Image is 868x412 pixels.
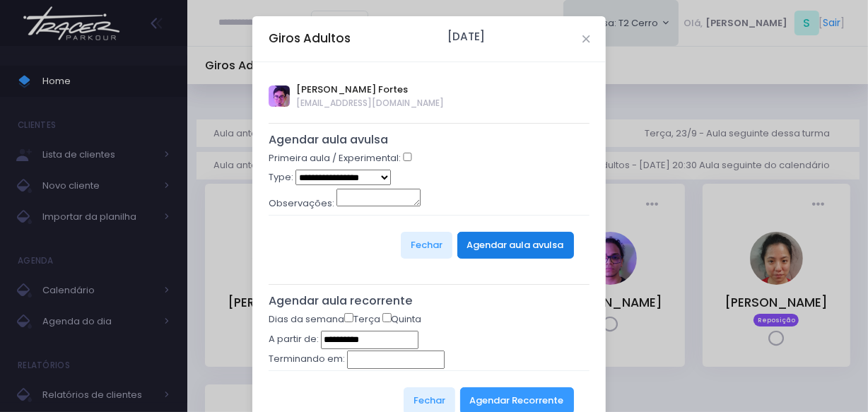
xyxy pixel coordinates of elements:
h5: Giros Adultos [269,30,351,47]
label: Terminando em: [269,352,345,366]
input: Terça [344,313,353,322]
label: Terça [344,312,380,326]
button: Fechar [401,232,452,259]
input: Quinta [382,313,392,322]
h6: [DATE] [448,30,486,43]
label: Type: [269,170,293,184]
h5: Agendar aula recorrente [269,294,590,308]
button: Close [582,35,590,42]
h5: Agendar aula avulsa [269,133,590,147]
label: Primeira aula / Experimental: [269,151,401,165]
span: [EMAIL_ADDRESS][DOMAIN_NAME] [297,97,445,110]
span: [PERSON_NAME] Fortes [297,83,445,97]
button: Agendar aula avulsa [457,232,574,259]
label: A partir de: [269,332,319,346]
label: Quinta [382,312,422,326]
label: Observações: [269,196,334,211]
